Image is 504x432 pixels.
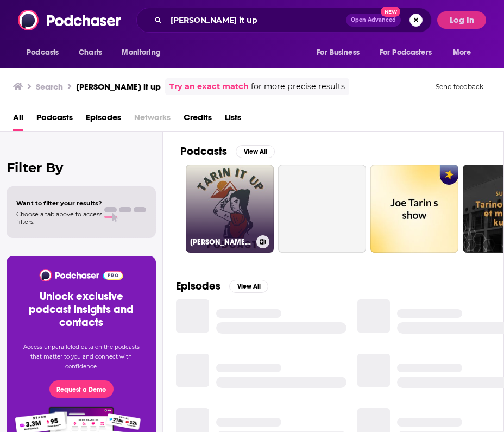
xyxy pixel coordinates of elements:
span: Open Advanced [351,17,396,23]
a: Podcasts [36,109,73,131]
span: For Business [317,45,360,60]
h3: Unlock exclusive podcast insights and contacts [20,290,143,329]
a: Episodes [86,109,121,131]
p: Access unparalleled data on the podcasts that matter to you and connect with confidence. [20,342,143,372]
a: All [13,109,23,131]
button: Request a Demo [49,380,114,398]
h3: [PERSON_NAME] It Up [190,237,252,247]
input: Search podcasts, credits, & more... [166,11,346,29]
span: Monitoring [122,45,160,60]
a: PodcastsView All [180,145,275,158]
a: Lists [225,109,241,131]
button: open menu [114,42,174,63]
img: Podchaser - Follow, Share and Rate Podcasts [18,10,122,30]
button: Open AdvancedNew [346,14,401,27]
button: open menu [373,42,448,63]
h2: Filter By [7,160,156,176]
a: Charts [72,42,109,63]
button: View All [229,280,268,293]
span: Charts [79,45,102,60]
a: [PERSON_NAME] It Up [186,165,274,253]
span: Networks [134,109,171,131]
span: Want to filter your results? [16,199,102,207]
a: EpisodesView All [176,279,268,293]
button: open menu [445,42,485,63]
span: Choose a tab above to access filters. [16,210,102,226]
span: for more precise results [251,80,345,93]
h3: Search [36,82,63,92]
button: Log In [437,11,486,29]
img: Podchaser - Follow, Share and Rate Podcasts [39,269,124,281]
a: Credits [184,109,212,131]
h3: [PERSON_NAME] it up [76,82,161,92]
span: Podcasts [27,45,59,60]
button: open menu [19,42,73,63]
button: Send feedback [432,82,487,91]
span: More [453,45,471,60]
button: open menu [309,42,373,63]
button: View All [236,145,275,158]
span: New [381,7,400,17]
h2: Podcasts [180,145,227,158]
div: Search podcasts, credits, & more... [136,8,432,33]
h2: Episodes [176,279,220,293]
span: For Podcasters [380,45,432,60]
a: Try an exact match [169,80,249,93]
